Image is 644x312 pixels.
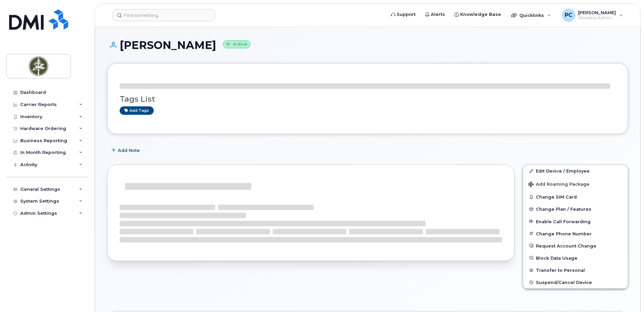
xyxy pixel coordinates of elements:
button: Add Roaming Package [523,177,628,191]
h1: [PERSON_NAME] [107,39,628,51]
span: Change Plan / Features [536,207,591,212]
button: Change Phone Number [523,228,628,240]
button: Transfer to Personal [523,264,628,276]
button: Request Account Change [523,240,628,252]
button: Change Plan / Features [523,203,628,215]
button: Suspend/Cancel Device [523,276,628,288]
h3: Tags List [120,95,616,103]
a: Edit Device / Employee [523,165,628,177]
a: Add tags [120,106,154,115]
small: Active [223,41,250,48]
span: Enable Call Forwarding [536,219,591,224]
span: Add Note [118,147,140,154]
button: Enable Call Forwarding [523,215,628,228]
button: Change SIM Card [523,191,628,203]
button: Block Data Usage [523,252,628,264]
span: Add Roaming Package [528,182,590,188]
button: Add Note [107,144,146,156]
span: Suspend/Cancel Device [536,280,592,285]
